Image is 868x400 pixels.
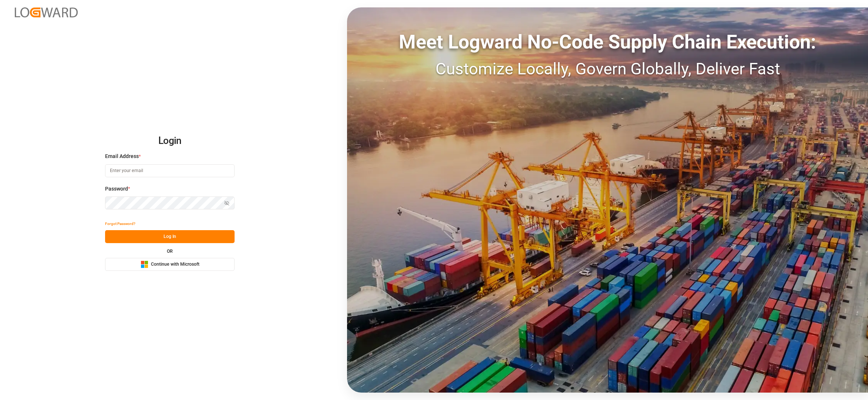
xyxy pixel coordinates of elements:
span: Continue with Microsoft [151,261,199,268]
input: Enter your email [105,164,235,177]
small: OR [167,249,173,253]
div: Meet Logward No-Code Supply Chain Execution: [347,28,868,57]
h2: Login [105,129,235,153]
div: Customize Locally, Govern Globally, Deliver Fast [347,57,868,81]
button: Log In [105,230,235,243]
span: Email Address [105,152,139,160]
img: Logward_new_orange.png [15,7,78,17]
button: Forgot Password? [105,217,135,230]
button: Continue with Microsoft [105,258,235,271]
span: Password [105,185,128,193]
